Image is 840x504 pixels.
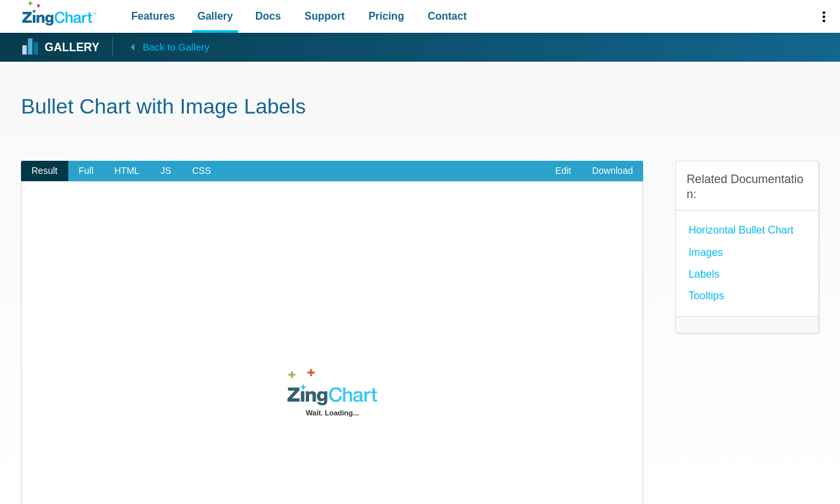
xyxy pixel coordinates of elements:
[688,221,793,239] a: Horizontal Bullet Chart
[368,7,404,25] span: Pricing
[688,243,723,261] a: Images
[45,42,99,54] strong: Gallery
[112,37,209,56] a: Back to Gallery
[686,172,808,203] h3: Related Documentation:
[545,161,581,182] a: Edit
[581,161,643,182] a: Download
[22,37,99,57] a: Gallery
[22,1,96,26] a: ZingChart Logo. Click to return to the homepage
[688,287,724,304] a: Tooltips
[182,161,222,182] span: CSS
[428,7,467,25] span: Contact
[304,7,345,25] span: Support
[142,39,209,56] span: Back to Gallery
[104,161,150,182] span: HTML
[21,93,819,123] h1: Bullet Chart with Image Labels
[150,161,181,182] span: JS
[94,407,570,419] div: Wait. Loading...
[131,7,175,25] span: Features
[68,161,104,182] span: Full
[198,7,233,25] span: Gallery
[21,161,68,182] span: Result
[255,7,281,25] span: Docs
[688,265,719,283] a: Labels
